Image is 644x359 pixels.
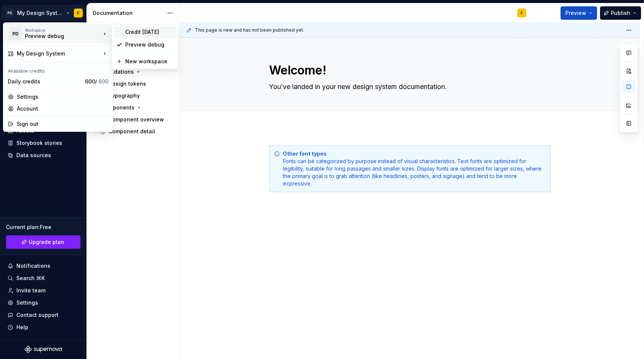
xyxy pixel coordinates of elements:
[125,28,174,36] div: Credit [DATE]
[125,41,174,48] div: Preview debug
[17,50,101,57] div: My Design System
[5,64,111,76] div: Available credits
[9,27,22,41] div: PD
[17,93,108,101] div: Settings
[17,105,108,112] div: Account
[98,78,108,85] span: 600
[17,120,108,128] div: Sign out
[8,78,82,85] div: Daily credits
[85,78,108,85] span: 600 /
[125,58,174,65] div: New workspace
[25,28,101,32] div: Workspace
[25,32,88,40] div: Preview debug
